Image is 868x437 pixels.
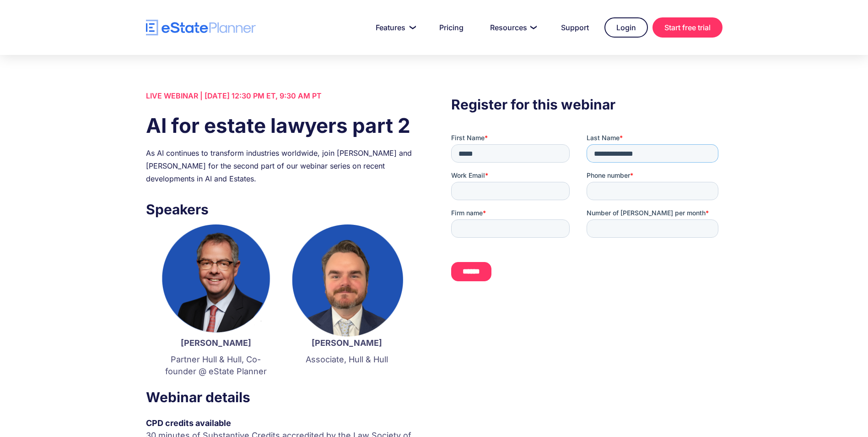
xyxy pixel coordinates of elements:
[451,133,722,289] iframe: Form 0
[146,20,256,36] a: home
[146,147,417,185] div: As AI continues to transform industries worldwide, join [PERSON_NAME] and [PERSON_NAME] for the s...
[146,111,417,140] h1: AI for estate lawyers part 2
[312,338,382,348] strong: [PERSON_NAME]
[160,354,272,377] p: Partner Hull & Hull, Co-founder @ eState Planner
[365,18,424,37] a: Features
[181,338,251,348] strong: [PERSON_NAME]
[652,17,722,38] a: Start free trial
[146,387,417,408] h3: Webinar details
[146,418,231,428] strong: CPD credits available
[604,17,648,38] a: Login
[451,94,722,115] h3: Register for this webinar
[146,89,417,102] div: LIVE WEBINAR | [DATE] 12:30 PM ET, 9:30 AM PT
[550,18,600,37] a: Support
[428,18,474,37] a: Pricing
[479,18,545,37] a: Resources
[146,199,417,220] h3: Speakers
[291,354,403,366] p: Associate, Hull & Hull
